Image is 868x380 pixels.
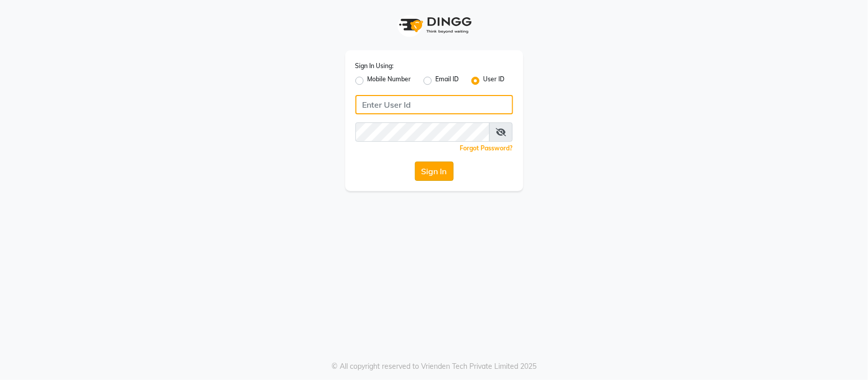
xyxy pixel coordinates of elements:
img: logo1.svg [394,10,475,40]
label: Mobile Number [368,75,411,87]
a: Forgot Password? [460,144,513,152]
label: Email ID [436,75,459,87]
input: Username [355,95,513,114]
input: Username [355,122,490,142]
button: Sign In [415,162,454,181]
label: Sign In Using: [355,61,394,71]
label: User ID [484,75,505,87]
